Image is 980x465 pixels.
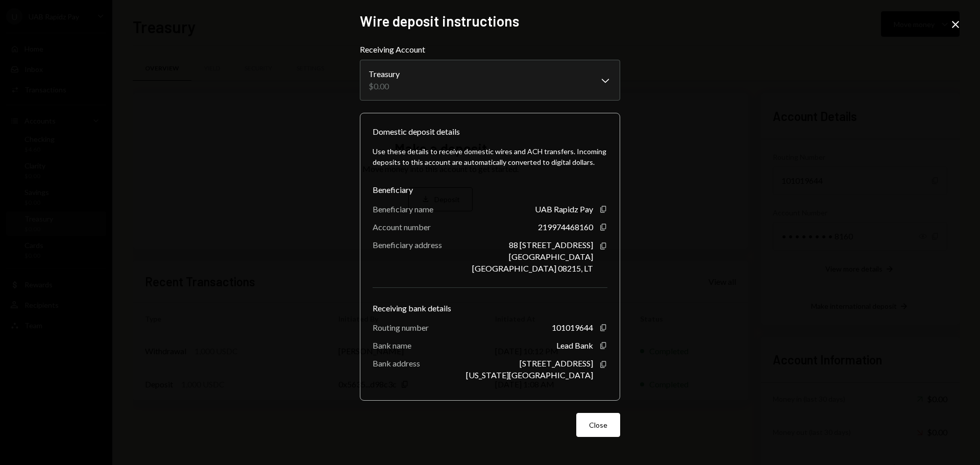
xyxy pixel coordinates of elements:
div: 101019644 [552,323,593,332]
label: Receiving Account [360,43,620,56]
div: [GEOGRAPHIC_DATA] 08215, LT [472,263,593,273]
div: Routing number [373,323,429,332]
button: Receiving Account [360,60,620,101]
div: Bank address [373,358,420,368]
div: Beneficiary address [373,240,442,250]
h2: Wire deposit instructions [360,11,620,31]
button: Close [576,413,620,437]
div: Lead Bank [556,340,593,350]
div: Domestic deposit details [373,126,460,138]
div: Use these details to receive domestic wires and ACH transfers. Incoming deposits to this account ... [373,146,607,167]
div: UAB Rapidz Pay [535,204,593,214]
div: Beneficiary [373,184,607,196]
div: [GEOGRAPHIC_DATA] [509,252,593,261]
div: Receiving bank details [373,302,607,314]
div: Beneficiary name [373,204,433,214]
div: [US_STATE][GEOGRAPHIC_DATA] [466,370,593,380]
div: 219974468160 [538,222,593,232]
div: [STREET_ADDRESS] [520,358,593,368]
div: Bank name [373,340,411,350]
div: Account number [373,222,431,232]
div: 88 [STREET_ADDRESS] [509,240,593,250]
